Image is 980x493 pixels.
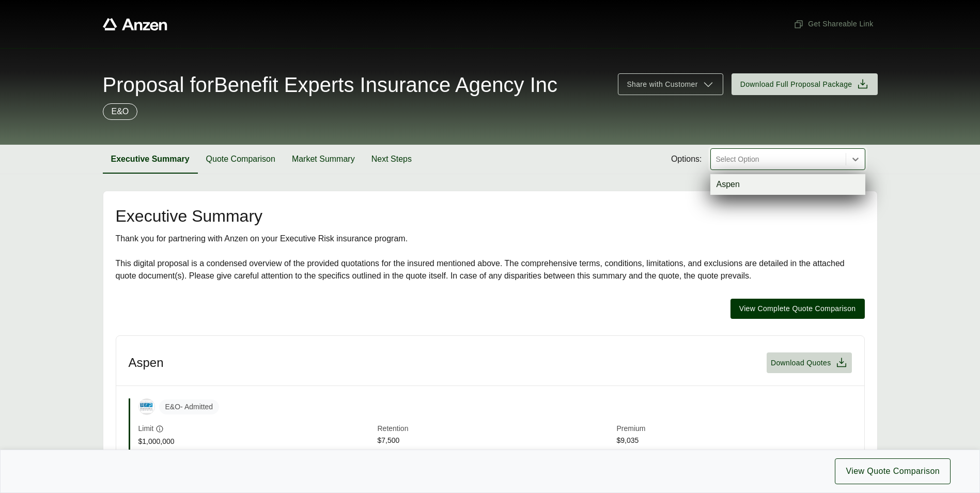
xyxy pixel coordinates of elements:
[284,145,363,174] button: Market Summary
[103,145,198,174] button: Executive Summary
[103,74,558,95] span: Proposal for Benefit Experts Insurance Agency Inc
[139,400,154,413] img: Business Risk Partners
[138,423,154,434] span: Limit
[794,19,873,29] span: Get Shareable Link
[846,465,940,477] span: View Quote Comparison
[771,358,831,368] span: Download Quotes
[378,423,613,435] span: Retention
[138,436,374,447] span: $1,000,000
[129,355,164,371] h3: Aspen
[835,458,951,484] button: View Quote Comparison
[103,18,167,30] a: Anzen website
[116,233,865,282] div: Thank you for partnering with Anzen on your Executive Risk insurance program. This digital propos...
[159,399,220,414] span: E&O - Admitted
[739,303,856,314] span: View Complete Quote Comparison
[116,208,865,224] h2: Executive Summary
[363,145,420,174] button: Next Steps
[198,145,284,174] button: Quote Comparison
[730,299,865,319] button: View Complete Quote Comparison
[112,105,129,118] p: E&O
[627,79,697,90] span: Share with Customer
[378,435,613,447] span: $7,500
[710,174,865,195] div: Aspen
[617,435,852,447] span: $9,035
[618,73,723,95] button: Share with Customer
[789,14,877,34] button: Get Shareable Link
[767,352,852,373] button: Download Quotes
[740,79,852,90] span: Download Full Proposal Package
[671,153,702,165] span: Options:
[732,73,878,95] button: Download Full Proposal Package
[617,423,852,435] span: Premium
